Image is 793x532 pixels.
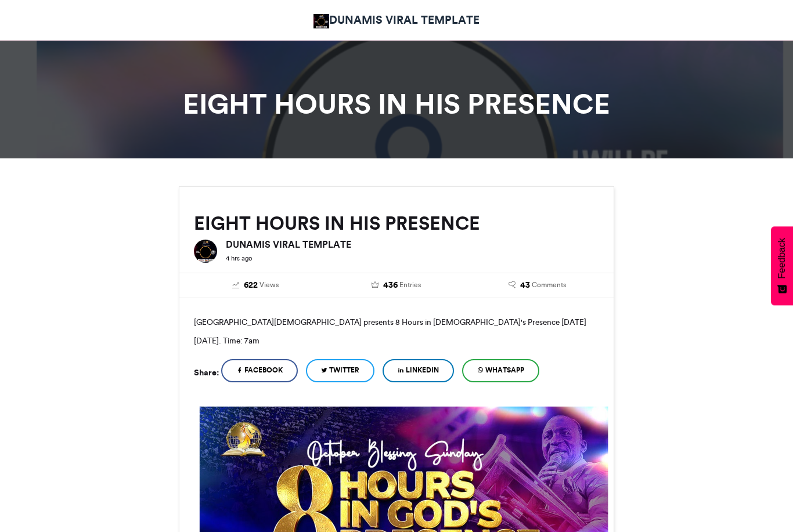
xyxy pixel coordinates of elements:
span: 622 [244,279,258,292]
span: 436 [383,279,398,292]
span: Facebook [244,365,283,375]
button: Feedback - Show survey [771,226,793,305]
small: 4 hrs ago [226,254,252,262]
h5: Share: [194,365,219,380]
a: LinkedIn [383,359,454,382]
a: DUNAMIS VIRAL TEMPLATE [313,12,480,28]
span: Feedback [777,238,787,278]
span: WhatsApp [485,365,524,375]
span: LinkedIn [406,365,439,375]
a: Twitter [306,359,374,382]
p: [GEOGRAPHIC_DATA][DEMOGRAPHIC_DATA] presents 8 Hours in [DEMOGRAPHIC_DATA]'s Presence [DATE][DATE... [194,313,599,350]
a: 622 Views [194,279,318,292]
a: WhatsApp [462,359,539,382]
a: 436 Entries [335,279,459,292]
a: Facebook [221,359,298,382]
img: DUNAMIS VIRAL TEMPLATE [313,14,329,28]
span: 43 [520,279,530,292]
h2: EIGHT HOURS IN HIS PRESENCE [194,213,599,234]
h6: DUNAMIS VIRAL TEMPLATE [226,240,599,249]
a: 43 Comments [475,279,599,292]
span: Views [259,280,279,290]
span: Entries [399,280,421,290]
h1: EIGHT HOURS IN HIS PRESENCE [74,90,719,118]
img: DUNAMIS VIRAL TEMPLATE [194,240,217,263]
span: Twitter [329,365,359,375]
span: Comments [532,280,566,290]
